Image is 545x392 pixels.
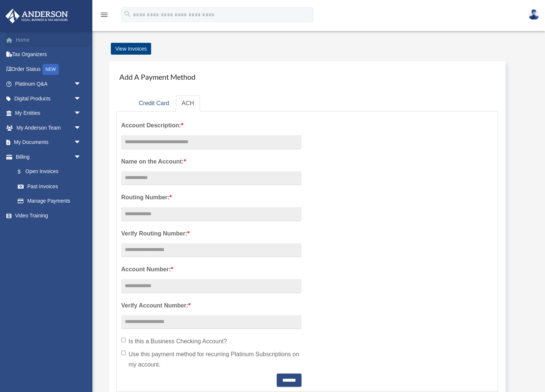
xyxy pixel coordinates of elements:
a: Past Invoices [10,179,92,194]
img: Anderson Advisors Platinum Portal [3,9,70,23]
span: arrow_drop_down [74,120,89,135]
a: menu [100,13,109,19]
label: Verify Account Number: [121,300,302,311]
i: search [123,10,132,18]
label: Verify Routing Number: [121,228,302,239]
label: Use this payment method for recurring Platinum Subscriptions on my account. [121,349,302,370]
a: My Anderson Teamarrow_drop_down [5,120,92,135]
a: Video Training [5,208,92,223]
a: Home [5,32,92,47]
label: Account Number: [121,264,302,275]
a: Order StatusNEW [5,62,92,77]
label: Is this a Business Checking Account? [121,336,302,347]
span: arrow_drop_down [74,106,89,121]
a: My Entitiesarrow_drop_down [5,106,92,121]
div: NEW [42,64,59,75]
input: Is this a Business Checking Account? [121,338,126,342]
span: $ [22,167,25,176]
span: arrow_drop_down [74,149,89,165]
label: Account Description: [121,120,302,131]
span: arrow_drop_down [74,91,89,106]
i: menu [100,10,109,19]
label: Name on the Account: [121,157,302,167]
span: arrow_drop_down [74,77,89,92]
a: View Invoices [111,43,151,55]
h4: Add A Payment Method [116,69,498,85]
a: Manage Payments [10,194,89,209]
input: Use this payment method for recurring Platinum Subscriptions on my account. [121,351,126,355]
a: My Documentsarrow_drop_down [5,135,92,150]
a: Digital Productsarrow_drop_down [5,91,92,106]
img: User Pic [528,9,539,20]
a: Platinum Q&Aarrow_drop_down [5,77,92,92]
a: $Open Invoices [10,164,92,179]
a: Tax Organizers [5,47,92,62]
a: Billingarrow_drop_down [5,149,92,164]
span: arrow_drop_down [74,135,89,150]
a: Credit Card [133,95,175,112]
label: Routing Number: [121,192,302,203]
a: ACH [176,95,200,112]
